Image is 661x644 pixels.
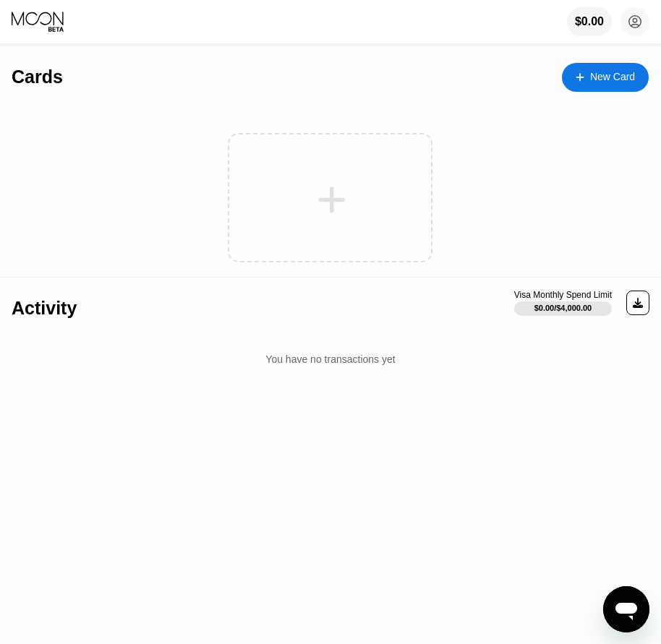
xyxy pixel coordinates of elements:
[12,66,63,87] div: Cards
[514,290,612,316] div: Visa Monthly Spend Limit$0.00/$4,000.00
[575,15,604,28] div: $0.00
[12,339,649,379] div: You have no transactions yet
[514,290,612,300] div: Visa Monthly Spend Limit
[590,71,635,83] div: New Card
[12,298,77,319] div: Activity
[562,63,649,92] div: New Card
[603,586,649,632] iframe: Button to launch messaging window
[534,304,592,312] div: $0.00 / $4,000.00
[567,7,612,36] div: $0.00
